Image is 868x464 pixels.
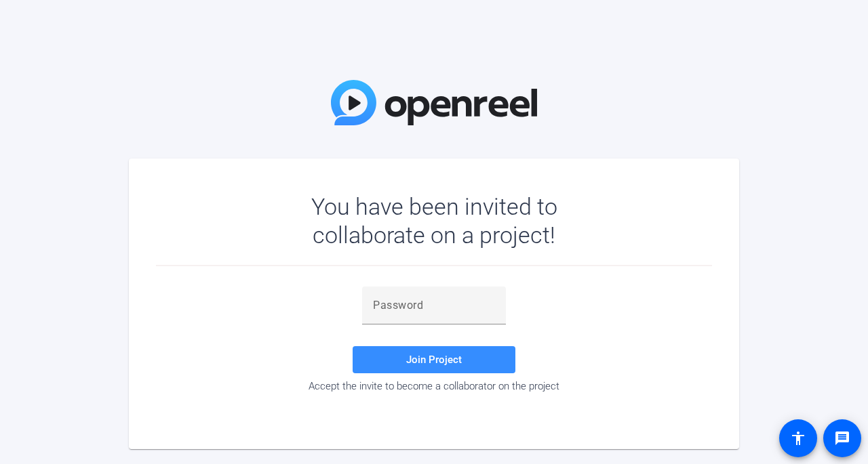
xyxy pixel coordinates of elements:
input: Password [373,297,495,314]
mat-icon: message [834,430,850,446]
div: Accept the invite to become a collaborator on the project [156,380,712,392]
div: You have been invited to collaborate on a project! [272,192,597,249]
img: OpenReel Logo [331,80,537,125]
button: Join Project [353,346,515,373]
span: Join Project [406,354,462,366]
mat-icon: accessibility [790,430,806,446]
